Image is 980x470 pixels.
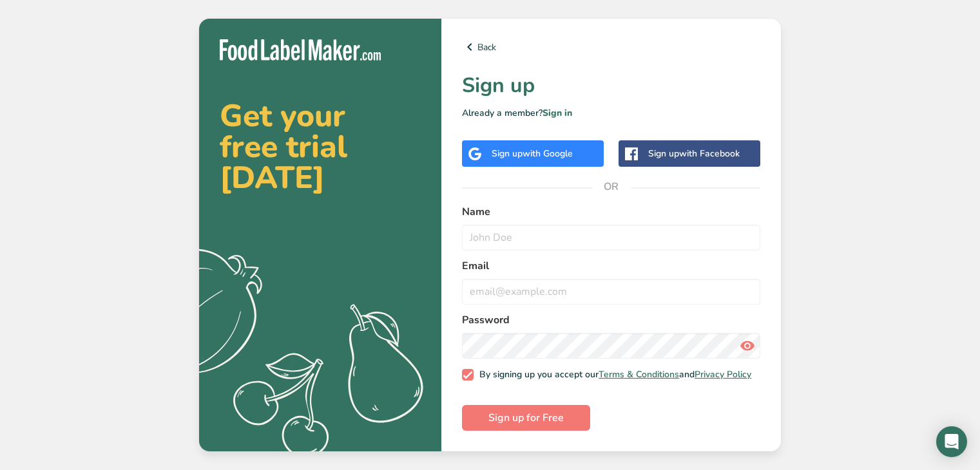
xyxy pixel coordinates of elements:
label: Email [462,258,760,274]
a: Privacy Policy [695,368,751,381]
div: Sign up [492,147,573,160]
a: Sign in [543,107,572,119]
h2: Get your free trial [DATE] [220,100,421,193]
button: Sign up for Free [462,405,590,431]
span: Sign up for Free [488,410,564,426]
div: Open Intercom Messenger [936,426,967,457]
input: email@example.com [462,279,760,305]
label: Name [462,204,760,220]
img: Food Label Maker [220,39,381,61]
input: John Doe [462,225,760,250]
span: By signing up you accept our and [474,369,752,381]
a: Terms & Conditions [599,368,679,381]
span: with Facebook [679,147,740,160]
span: with Google [523,147,573,160]
a: Back [462,39,760,55]
h1: Sign up [462,70,760,101]
span: OR [592,167,631,206]
p: Already a member? [462,106,760,120]
label: Password [462,312,760,328]
div: Sign up [648,147,740,160]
